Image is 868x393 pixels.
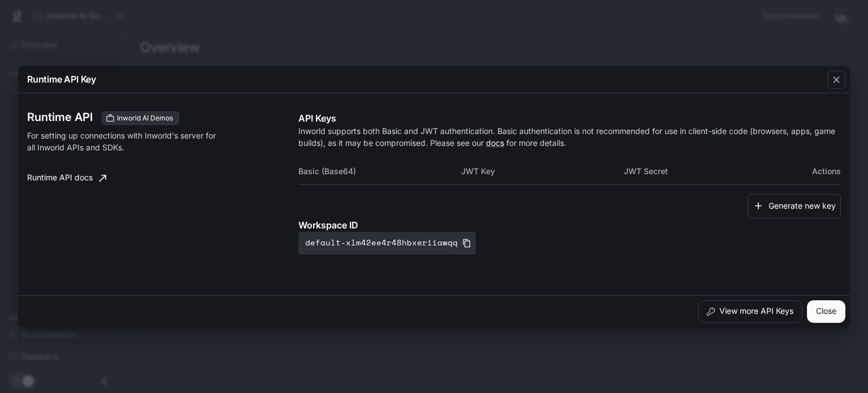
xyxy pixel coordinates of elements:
p: Runtime API Key [27,72,96,86]
button: Close [807,300,845,323]
button: default-xlm42ee4r48hbxeriiawqq [298,232,476,254]
th: JWT Secret [624,158,787,185]
th: JWT Key [461,158,624,185]
a: Runtime API docs [23,167,111,189]
a: docs [486,138,504,148]
th: Actions [787,158,841,185]
button: Generate new key [748,194,841,218]
p: For setting up connections with Inworld's server for all Inworld APIs and SDKs. [27,129,224,153]
th: Basic (Base64) [298,158,461,185]
p: Inworld supports both Basic and JWT authentication. Basic authentication is not recommended for u... [298,125,841,149]
div: These keys will apply to your current workspace only [102,111,179,125]
p: API Keys [298,111,841,125]
button: View more API Keys [698,300,802,323]
p: Workspace ID [298,218,841,232]
h3: Runtime API [27,111,93,123]
span: Inworld AI Demos [112,113,177,123]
